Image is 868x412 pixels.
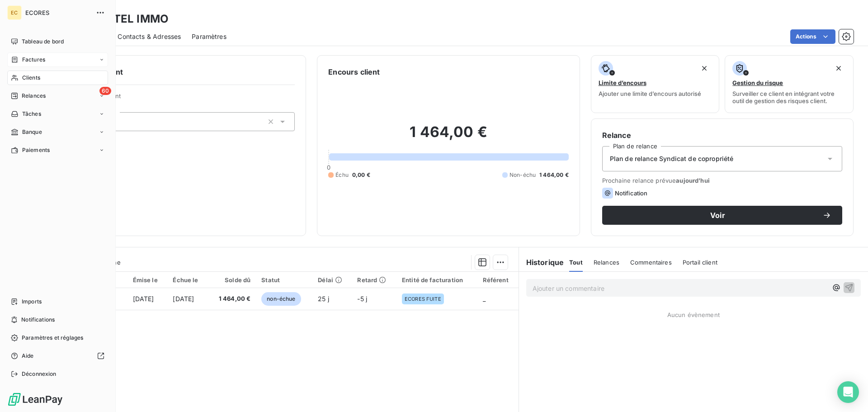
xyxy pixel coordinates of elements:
h6: Informations client [55,66,295,77]
a: Aide [7,349,108,363]
span: 0,00 € [352,171,370,179]
span: Gestion du risque [732,79,783,86]
span: Contacts & Adresses [118,32,181,41]
span: Surveiller ce client en intégrant votre outil de gestion des risques client. [732,90,846,104]
span: Notifications [21,316,55,324]
h6: Encours client [328,66,380,77]
span: aujourd’hui [676,177,710,184]
span: [DATE] [173,295,194,303]
span: -5 j [357,295,367,303]
span: Aucun évènement [667,311,720,318]
span: Voir [613,212,822,219]
span: Propriétés Client [73,92,295,105]
span: Tâches [22,110,41,118]
span: 60 [99,87,111,95]
span: Clients [22,74,40,82]
span: non-échue [261,292,301,306]
img: Logo LeanPay [7,392,63,407]
h6: Relance [602,130,842,141]
span: Paiements [22,146,50,154]
span: Limite d’encours [599,79,646,86]
h3: C PANTEL IMMO [80,11,169,27]
button: Actions [790,29,835,44]
span: Notification [615,189,648,197]
span: Tableau de bord [22,38,64,46]
span: Factures [22,56,45,64]
span: Relances [594,259,619,266]
div: Délai [318,276,346,284]
div: Référent [483,276,513,284]
span: [DATE] [133,295,154,303]
span: ECORES FUITE [405,296,441,302]
span: Banque [22,128,42,136]
span: 1 464,00 € [539,171,569,179]
span: Paramètres et réglages [22,334,83,342]
span: Ajouter une limite d’encours autorisé [599,90,701,97]
span: Paramètres [192,32,226,41]
h2: 1 464,00 € [328,123,568,150]
span: Non-échu [509,171,536,179]
span: 25 j [318,295,329,303]
button: Gestion du risqueSurveiller ce client en intégrant votre outil de gestion des risques client. [725,55,854,113]
span: Échu [335,171,349,179]
div: Émise le [133,276,162,284]
span: _ [483,295,486,303]
div: Statut [261,276,307,284]
span: Déconnexion [22,370,57,378]
button: Limite d’encoursAjouter une limite d’encours autorisé [591,55,720,113]
span: ECORES [25,9,90,16]
div: Échue le [173,276,203,284]
span: Portail client [683,259,717,266]
button: Voir [602,206,842,225]
div: Open Intercom Messenger [837,381,859,403]
span: Aide [22,352,34,360]
div: Solde dû [213,276,250,284]
div: EC [7,5,22,20]
span: 1 464,00 € [213,294,250,303]
span: 0 [327,164,330,171]
span: Prochaine relance prévue [602,177,842,184]
span: Commentaires [630,259,672,266]
span: Relances [22,92,46,100]
span: Plan de relance Syndicat de copropriété [610,154,734,163]
span: Tout [569,259,583,266]
div: Entité de facturation [402,276,472,284]
div: Retard [357,276,391,284]
h6: Historique [519,257,564,268]
span: Imports [22,298,42,306]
